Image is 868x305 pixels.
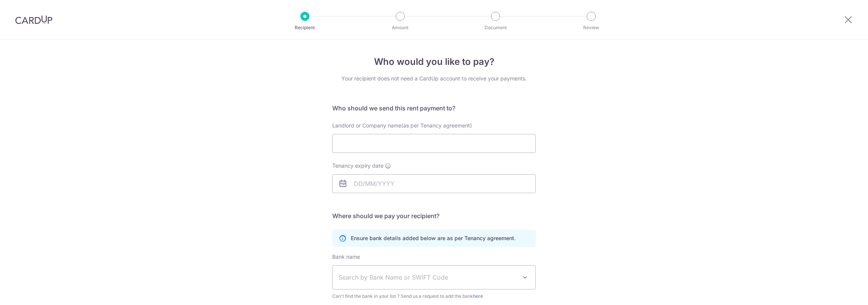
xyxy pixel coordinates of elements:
[332,122,472,129] span: Landlord or Company name(as per Tenancy agreement)
[332,162,383,170] span: Tenancy expiry date
[467,24,524,31] p: Document
[473,293,483,299] a: here
[351,234,516,242] p: Ensure bank details added below are as per Tenancy agreement.
[332,292,536,300] span: Can't find the bank in your list ? Send us a request to add the bank
[339,273,517,282] span: Search by Bank Name or SWIFT Code
[563,24,619,31] p: Review
[372,24,428,31] p: Amount
[15,15,52,24] img: CardUp
[332,55,536,69] h4: Who would you like to pay?
[332,174,536,193] input: DD/MM/YYYY
[332,104,536,113] h5: Who should we send this rent payment to?
[332,211,536,220] h5: Where should we pay your recipient?
[332,253,360,261] label: Bank name
[277,24,333,31] p: Recipient
[332,75,536,82] div: Your recipient does not need a CardUp account to receive your payments.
